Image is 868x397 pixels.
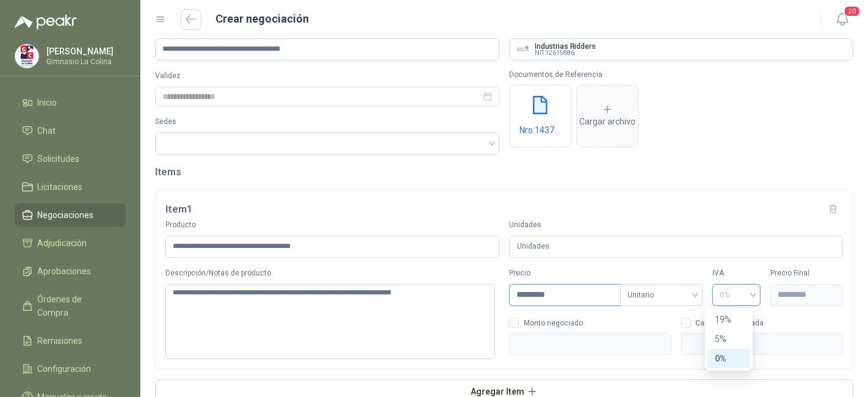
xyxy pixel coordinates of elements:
[38,293,114,319] span: Órdenes de Compra
[15,147,126,170] a: Solicitudes
[15,15,77,29] img: Logo peakr
[707,329,750,349] div: 5%
[38,236,87,250] span: Adjudicación
[38,96,57,109] span: Inicio
[155,116,499,128] label: Sedes
[38,334,83,348] span: Remisiones
[15,357,126,381] a: Configuración
[46,58,123,65] p: Gimnasio La Colina
[15,231,126,255] a: Adjudicación
[691,319,769,327] span: Cantidad negociada
[509,70,853,79] p: Documentos de Referencia
[38,208,94,222] span: Negociaciones
[46,47,123,56] p: [PERSON_NAME]
[15,288,126,324] a: Órdenes de Compra
[715,352,743,365] div: 0%
[38,362,92,376] span: Configuración
[38,264,92,278] span: Aprobaciones
[38,124,56,137] span: Chat
[38,152,80,166] span: Solicitudes
[165,268,499,279] label: Descripción/Notas de producto
[579,104,635,128] div: Cargar archivo
[15,91,126,114] a: Inicio
[38,180,83,194] span: Licitaciones
[831,9,853,31] button: 20
[165,202,192,217] h3: Item 1
[155,164,853,180] h2: Items
[15,175,126,198] a: Licitaciones
[712,268,761,279] label: IVA
[844,5,861,17] span: 20
[770,268,843,279] label: Precio Final
[715,313,743,326] div: 19%
[707,349,750,368] div: 0%
[715,332,743,346] div: 5%
[720,286,753,304] span: 0%
[15,260,126,283] a: Aprobaciones
[15,329,126,352] a: Remisiones
[519,319,588,327] span: Monto negociado
[509,236,843,258] div: Unidades
[165,219,499,231] label: Producto
[15,45,38,68] img: Company Logo
[15,119,126,142] a: Chat
[509,219,843,231] label: Unidades
[707,310,750,329] div: 19%
[15,203,126,227] a: Negociaciones
[216,10,309,27] h1: Crear negociación
[627,286,695,304] span: Unitario
[155,70,499,82] label: Validez
[509,268,620,279] label: Precio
